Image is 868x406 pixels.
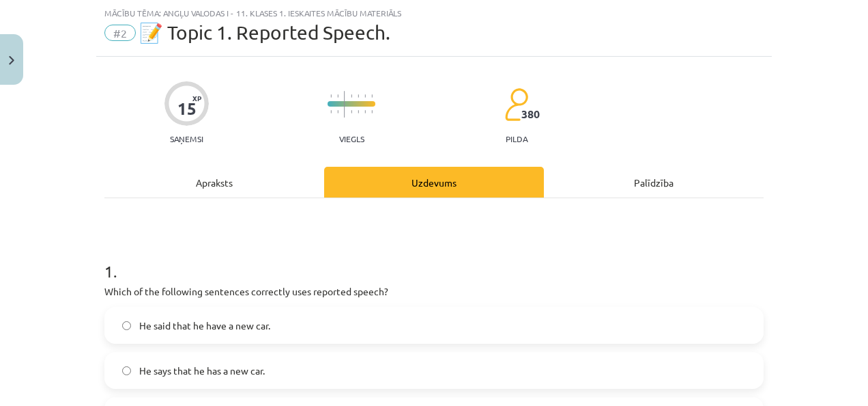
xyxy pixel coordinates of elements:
img: icon-short-line-57e1e144782c952c97e751825c79c345078a6d821885a25fce030b3d8c18986b.svg [364,110,366,113]
img: icon-short-line-57e1e144782c952c97e751825c79c345078a6d821885a25fce030b3d8c18986b.svg [337,110,338,113]
span: XP [192,94,201,102]
img: icon-short-line-57e1e144782c952c97e751825c79c345078a6d821885a25fce030b3d8c18986b.svg [358,94,359,98]
p: pilda [506,134,527,144]
img: icon-short-line-57e1e144782c952c97e751825c79c345078a6d821885a25fce030b3d8c18986b.svg [351,94,352,98]
p: Which of the following sentences correctly uses reported speech? [104,284,764,299]
img: icon-short-line-57e1e144782c952c97e751825c79c345078a6d821885a25fce030b3d8c18986b.svg [371,110,373,113]
span: 380 [521,108,540,120]
div: Apraksts [104,167,324,198]
input: He said that he have a new car. [122,321,131,330]
div: Uzdevums [324,167,544,198]
span: He said that he have a new car. [139,319,270,333]
span: 📝 Topic 1. Reported Speech. [139,21,390,44]
p: Viegls [339,134,364,144]
input: He says that he has a new car. [122,366,131,375]
span: He says that he has a new car. [139,364,265,378]
img: students-c634bb4e5e11cddfef0936a35e636f08e4e9abd3cc4e673bd6f9a4125e45ecb1.svg [504,87,528,122]
img: icon-short-line-57e1e144782c952c97e751825c79c345078a6d821885a25fce030b3d8c18986b.svg [330,110,332,113]
img: icon-short-line-57e1e144782c952c97e751825c79c345078a6d821885a25fce030b3d8c18986b.svg [351,110,352,113]
img: icon-short-line-57e1e144782c952c97e751825c79c345078a6d821885a25fce030b3d8c18986b.svg [337,94,338,98]
img: icon-long-line-d9ea69661e0d244f92f715978eff75569469978d946b2353a9bb055b3ed8787d.svg [344,91,345,118]
span: #2 [104,25,136,41]
img: icon-close-lesson-0947bae3869378f0d4975bcd49f059093ad1ed9edebbc8119c70593378902aed.svg [9,56,14,65]
img: icon-short-line-57e1e144782c952c97e751825c79c345078a6d821885a25fce030b3d8c18986b.svg [364,94,366,98]
p: Saņemsi [164,134,209,144]
h1: 1 . [104,238,764,280]
img: icon-short-line-57e1e144782c952c97e751825c79c345078a6d821885a25fce030b3d8c18986b.svg [330,94,332,98]
img: icon-short-line-57e1e144782c952c97e751825c79c345078a6d821885a25fce030b3d8c18986b.svg [371,94,373,98]
img: icon-short-line-57e1e144782c952c97e751825c79c345078a6d821885a25fce030b3d8c18986b.svg [358,110,359,113]
div: 15 [177,99,197,118]
div: Palīdzība [544,167,764,198]
div: Mācību tēma: Angļu valodas i - 11. klases 1. ieskaites mācību materiāls [104,8,764,18]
